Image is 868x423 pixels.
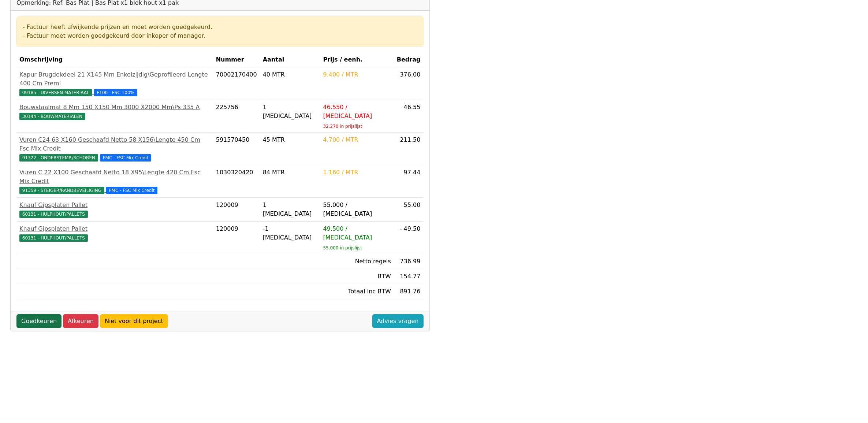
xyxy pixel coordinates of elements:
div: 49.500 / [MEDICAL_DATA] [323,225,391,242]
td: 225756 [213,100,260,133]
td: BTW [320,269,394,284]
div: -1 [MEDICAL_DATA] [263,225,317,242]
div: 55.000 / [MEDICAL_DATA] [323,201,391,218]
div: - Factuur moet worden goedgekeurd door inkoper of manager. [23,31,417,40]
div: 45 MTR [263,136,317,144]
div: Knauf Gipsplaten Pallet [19,201,210,209]
th: Aantal [260,52,320,67]
a: Goedkeuren [16,314,62,328]
td: 891.76 [394,284,424,299]
div: Vuren C24 63 X160 Geschaafd Netto 58 X156\Lengte 450 Cm Fsc Mix Credit [19,136,210,153]
td: 1030320420 [213,165,260,198]
a: Knauf Gipsplaten Pallet60131 - HULPHOUT/PALLETS [19,201,210,218]
span: F100 - FSC 100% [94,89,137,96]
a: Bouwstaalmat 8 Mm 150 X150 Mm 3000 X2000 Mm\Ps 335 A30144 - BOUWMATERIALEN [19,103,210,120]
span: 60131 - HULPHOUT/PALLETS [19,211,88,218]
td: 591570450 [213,133,260,165]
td: 97.44 [394,165,424,198]
div: 40 MTR [263,70,317,79]
span: FMC - FSC Mix Credit [106,187,157,194]
div: 1 [MEDICAL_DATA] [263,201,317,218]
div: 1.160 / MTR [323,168,391,177]
div: 1 [MEDICAL_DATA] [263,103,317,120]
td: 120009 [213,198,260,222]
td: 70002170400 [213,67,260,100]
th: Prijs / eenh. [320,52,394,67]
div: Bouwstaalmat 8 Mm 150 X150 Mm 3000 X2000 Mm\Ps 335 A [19,103,210,112]
span: 09185 - DIVERSEN MATERIAAL [19,89,92,96]
td: 154.77 [394,269,424,284]
td: Netto regels [320,254,394,269]
a: Afkeuren [63,314,98,328]
div: - Factuur heeft afwijkende prijzen en moet worden goedgekeurd. [23,23,417,31]
span: 91322 - ONDERSTEMP./SCHOREN [19,154,98,162]
sub: 55.000 in prijslijst [323,245,362,251]
td: 46.55 [394,100,424,133]
a: Advies vragen [372,314,424,328]
span: 91359 - STEIGER/RANDBEVEILIGING [19,187,104,194]
a: Vuren C 22 X100 Geschaafd Netto 18 X95\Lengte 420 Cm Fsc Mix Credit91359 - STEIGER/RANDBEVEILIGIN... [19,168,210,194]
span: 30144 - BOUWMATERIALEN [19,113,85,120]
th: Bedrag [394,52,424,67]
td: 55.00 [394,198,424,222]
div: 9.400 / MTR [323,70,391,79]
a: Kapur Brugdekdeel 21 X145 Mm Enkelzijdig\Geprofileerd Lengte 400 Cm Premi09185 - DIVERSEN MATERIA... [19,70,210,97]
div: Vuren C 22 X100 Geschaafd Netto 18 X95\Lengte 420 Cm Fsc Mix Credit [19,168,210,186]
td: 736.99 [394,254,424,269]
div: 46.550 / [MEDICAL_DATA] [323,103,391,120]
div: Knauf Gipsplaten Pallet [19,225,210,233]
th: Omschrijving [16,52,213,67]
th: Nummer [213,52,260,67]
a: Knauf Gipsplaten Pallet60131 - HULPHOUT/PALLETS [19,225,210,242]
div: 84 MTR [263,168,317,177]
span: FMC - FSC Mix Credit [100,154,151,162]
sub: 32.270 in prijslijst [323,124,362,129]
td: - 49.50 [394,222,424,254]
td: 211.50 [394,133,424,165]
div: Kapur Brugdekdeel 21 X145 Mm Enkelzijdig\Geprofileerd Lengte 400 Cm Premi [19,70,210,88]
td: 376.00 [394,67,424,100]
a: Vuren C24 63 X160 Geschaafd Netto 58 X156\Lengte 450 Cm Fsc Mix Credit91322 - ONDERSTEMP./SCHOREN... [19,136,210,162]
span: 60131 - HULPHOUT/PALLETS [19,234,88,242]
td: 120009 [213,222,260,254]
a: Niet voor dit project [100,314,168,328]
div: 4.700 / MTR [323,136,391,144]
td: Totaal inc BTW [320,284,394,299]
